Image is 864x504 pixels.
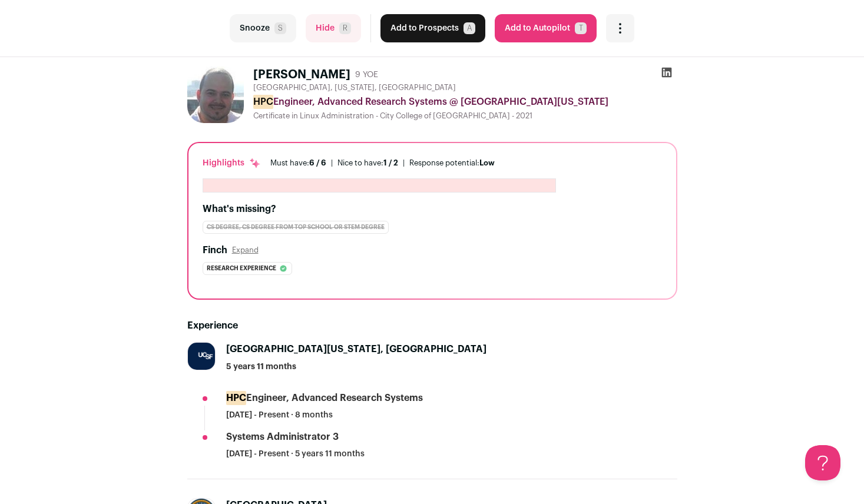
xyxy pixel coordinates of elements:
[226,430,339,443] div: Systems Administrator 3
[226,392,423,404] div: Engineer, Advanced Research Systems
[253,95,273,109] mark: HPC
[495,14,597,42] button: Add to AutopilotT
[187,67,244,123] img: b62d2cb8e2da9f77866e2effd45a724dc1df0b9645a3614df3d20265dd3f6b8e
[805,445,840,480] iframe: Toggle Customer Support
[203,157,261,169] div: Highlights
[355,69,378,81] div: 9 YOE
[226,361,296,373] span: 5 years 11 months
[337,158,398,168] div: Nice to have:
[253,67,350,83] h1: [PERSON_NAME]
[203,221,389,234] div: CS degree, CS degree from top school or STEM degree
[380,14,485,42] button: Add to ProspectsA
[270,158,326,168] div: Must have:
[309,159,326,167] span: 6 / 6
[226,448,365,460] span: [DATE] - Present · 5 years 11 months
[226,409,333,421] span: [DATE] - Present · 8 months
[207,263,276,274] span: Research experience
[409,158,495,168] div: Response potential:
[226,391,246,405] mark: HPC
[253,83,456,92] span: [GEOGRAPHIC_DATA], [US_STATE], [GEOGRAPHIC_DATA]
[606,14,634,42] button: Open dropdown
[232,246,259,255] button: Expand
[274,22,286,34] span: S
[253,95,677,109] div: Engineer, Advanced Research Systems @ [GEOGRAPHIC_DATA][US_STATE]
[479,159,495,167] span: Low
[306,14,361,42] button: HideR
[203,243,227,257] h2: Finch
[187,319,677,333] h2: Experience
[464,22,475,34] span: A
[203,202,662,216] h2: What's missing?
[253,111,677,121] div: Certificate in Linux Administration - City College of [GEOGRAPHIC_DATA] - 2021
[270,158,495,168] ul: | |
[226,344,486,354] span: [GEOGRAPHIC_DATA][US_STATE], [GEOGRAPHIC_DATA]
[339,22,351,34] span: R
[188,343,215,370] img: a564d0e14ee596058ead4a712bd260dd8cb144531c3219975c65c4eeb0e68c74.jpg
[575,22,587,34] span: T
[230,14,296,42] button: SnoozeS
[383,159,398,167] span: 1 / 2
